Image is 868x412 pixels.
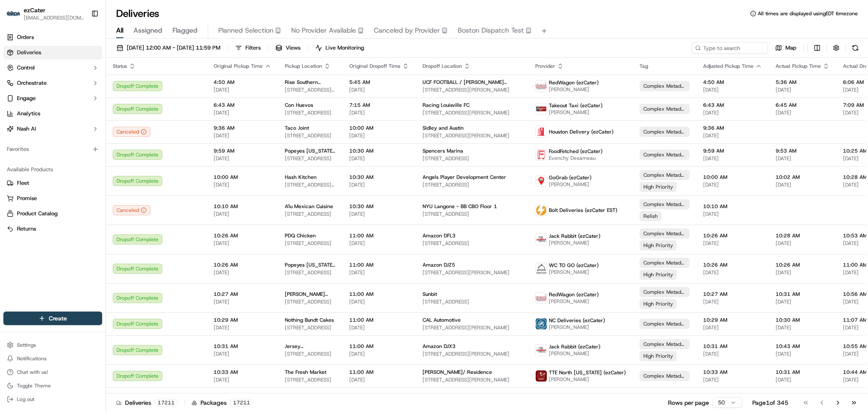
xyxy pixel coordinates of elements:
[285,298,336,305] span: [STREET_ADDRESS]
[776,343,829,350] span: 10:43 AM
[7,225,99,233] a: Returns
[17,382,51,389] span: Toggle Theme
[643,271,673,278] span: High Priority
[7,210,99,217] a: Product Catalog
[423,324,522,331] span: [STREET_ADDRESS][PERSON_NAME]
[643,213,658,220] span: Relish
[776,262,829,268] span: 10:26 AM
[776,148,829,154] span: 9:53 AM
[549,207,618,214] span: Bolt Deliveries (ezCater EST)
[536,81,547,92] img: time_to_eat_nevada_logo
[549,369,626,376] span: TTE North [US_STATE] (ezCater)
[3,222,102,236] button: Returns
[214,148,271,154] span: 9:59 AM
[776,109,829,116] span: [DATE]
[17,342,36,348] span: Settings
[423,125,464,131] span: Sidley and Austin
[285,351,336,357] span: [STREET_ADDRESS]
[776,392,829,398] span: 10:28 AM
[285,203,333,210] span: A'lu Mexican Cuisine
[155,399,178,406] div: 17211
[349,269,409,276] span: [DATE]
[776,351,829,357] span: [DATE]
[7,195,99,202] a: Promise
[703,79,762,86] span: 4:50 AM
[116,7,159,20] h1: Deliveries
[291,25,356,36] span: No Provider Available
[423,86,522,93] span: [STREET_ADDRESS][PERSON_NAME]
[17,110,40,117] span: Analytics
[643,320,686,327] span: Complex Metadata
[776,269,829,276] span: [DATE]
[17,125,36,133] span: Nash AI
[549,376,626,383] span: [PERSON_NAME]
[3,366,102,378] button: Chat with us!
[349,343,409,350] span: 11:00 AM
[285,324,336,331] span: [STREET_ADDRESS]
[703,343,762,350] span: 10:31 AM
[703,351,762,357] span: [DATE]
[214,351,271,357] span: [DATE]
[536,263,547,274] img: profile_wctogo_shipday.jpg
[423,262,455,268] span: Amazon DJZ5
[776,317,829,323] span: 10:30 AM
[17,225,36,233] span: Returns
[549,174,592,181] span: GoGrab (ezCater)
[17,49,41,56] span: Deliveries
[3,46,102,59] a: Deliveries
[703,232,762,239] span: 10:26 AM
[285,174,317,181] span: Hash Kitchen
[776,324,829,331] span: [DATE]
[349,291,409,298] span: 11:00 AM
[423,291,437,298] span: Sunbit
[214,102,271,109] span: 6:43 AM
[349,102,409,109] span: 7:15 AM
[423,211,522,217] span: [STREET_ADDRESS]
[703,317,762,323] span: 10:29 AM
[549,155,603,161] span: Evenchy Desameau
[116,25,123,36] span: All
[703,86,762,93] span: [DATE]
[3,207,102,220] button: Product Catalog
[423,132,522,139] span: [STREET_ADDRESS][PERSON_NAME]
[643,83,686,89] span: Complex Metadata
[349,203,409,210] span: 10:30 AM
[423,155,522,162] span: [STREET_ADDRESS]
[643,301,673,307] span: High Priority
[349,86,409,93] span: [DATE]
[703,262,762,268] span: 10:26 AM
[785,44,796,52] span: Map
[643,289,686,295] span: Complex Metadata
[549,343,601,350] span: Jack Rabbit (ezCater)
[17,369,48,376] span: Chat with us!
[549,239,601,246] span: [PERSON_NAME]
[214,155,271,162] span: [DATE]
[703,63,754,70] span: Adjusted Pickup Time
[17,396,34,403] span: Log out
[285,79,336,86] span: Rise Southern Biscuits & Righteous Chicken
[285,211,336,217] span: [STREET_ADDRESS]
[776,86,829,93] span: [DATE]
[458,25,524,36] span: Boston Dispatch Test
[3,192,102,205] button: Promise
[776,376,829,383] span: [DATE]
[214,369,271,376] span: 10:33 AM
[643,373,686,379] span: Complex Metadata
[3,107,102,120] a: Analytics
[285,262,336,268] span: Popeyes [US_STATE] Kitchen
[113,205,150,215] button: Canceled
[643,128,686,135] span: Complex Metadata
[703,148,762,154] span: 9:59 AM
[536,149,547,160] img: FoodFetched.jpg
[3,380,102,392] button: Toggle Theme
[113,127,150,137] button: Canceled
[536,103,547,114] img: w8AST-1LHTqH2U9y-T1wjPW057DPfhVPr_mtwyTN8Nrd0yBsm6DWIBh-yRWziR2vF5tX=w240-h480-rw
[703,211,762,217] span: [DATE]
[134,25,162,36] span: Assigned
[423,148,463,154] span: Spencers Marina
[349,351,409,357] span: [DATE]
[285,240,336,247] span: [STREET_ADDRESS]
[423,181,522,188] span: [STREET_ADDRESS]
[285,269,336,276] span: [STREET_ADDRESS]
